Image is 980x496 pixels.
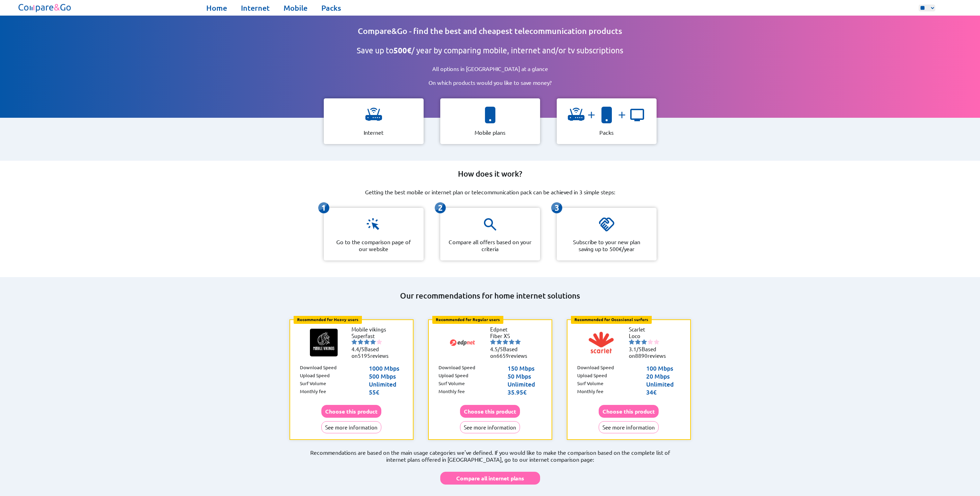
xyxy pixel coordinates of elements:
p: Upload Speed [577,372,607,380]
p: Surf Volume [439,380,465,388]
a: Choose this product [599,408,659,415]
p: Surf Volume [577,380,604,388]
img: starnr3 [364,339,370,345]
h2: Our recommendations for home internet solutions [282,291,698,301]
li: Superfast [352,333,393,339]
li: Scarlet [629,326,670,333]
a: Compare all internet plans [440,468,540,485]
p: 100 Mbps [646,364,680,372]
p: 50 Mbps [508,372,541,380]
a: See more information [321,424,381,431]
p: On which products would you like to save money? [406,79,574,86]
a: See more information [460,424,520,431]
a: Home [206,3,227,13]
button: Choose this product [321,405,381,418]
li: Based on reviews [490,346,532,359]
img: icon representing the third-step [551,202,562,213]
img: icon representing a magnifying glass [482,216,498,233]
img: and [615,109,629,121]
img: icon representing a smartphone [482,107,498,123]
p: Upload Speed [439,372,468,380]
li: Fiber XS [490,333,532,339]
p: Monthly fee [439,388,465,396]
a: icon representing a wifiandicon representing a smartphoneandicon representing a tv Packs [551,98,662,144]
p: Packs [599,129,614,136]
p: 34€ [646,388,680,396]
img: starnr3 [503,339,508,345]
p: Surf Volume [300,380,326,388]
p: Recommendations are based on the main usage categories we've defined. If you would like to make t... [282,449,698,463]
p: Internet [364,129,383,136]
p: Getting the best mobile or internet plan or telecommunication pack can be achieved in 3 simple st... [365,188,615,195]
img: starnr3 [641,339,647,345]
img: starnr4 [509,339,514,345]
img: Logo of Edpnet [449,329,476,356]
img: icon representing a wifi [365,107,382,123]
a: Packs [321,3,341,13]
p: Unlimited [369,380,403,388]
h2: How does it work? [458,169,522,179]
a: icon representing a smartphone Mobile plans [435,98,546,144]
p: Download Speed [577,364,614,372]
img: icon representing the first-step [318,202,329,213]
button: See more information [321,421,381,433]
h2: Save up to / year by comparing mobile, internet and/or tv subscriptions [357,46,623,55]
span: 5195 [358,352,370,359]
img: Logo of Compare&Go [17,2,73,14]
a: icon representing a wifi Internet [318,98,429,144]
span: 8890 [635,352,648,359]
p: All options in [GEOGRAPHIC_DATA] at a glance [410,65,570,72]
li: Based on reviews [352,346,393,359]
p: Download Speed [300,364,337,372]
li: Based on reviews [629,346,670,359]
b: Recommended for Regular users [436,317,500,322]
img: icon representing a wifi [568,107,584,123]
img: starnr1 [352,339,357,345]
p: 1000 Mbps [369,364,403,372]
img: icon representing a smartphone [598,107,615,123]
button: See more information [599,421,659,433]
a: Choose this product [460,408,520,415]
img: starnr5 [654,339,659,345]
p: Unlimited [646,380,680,388]
a: Choose this product [321,408,381,415]
p: 20 Mbps [646,372,680,380]
img: starnr2 [358,339,363,345]
p: 35.95€ [508,388,541,396]
p: 150 Mbps [508,364,541,372]
a: Mobile [284,3,307,13]
span: 6659 [496,352,509,359]
img: icon representing a handshake [598,216,615,233]
p: Compare all offers based on your criteria [449,238,532,252]
b: Recommended for Heavy users [297,317,358,322]
img: starnr4 [648,339,653,345]
p: 500 Mbps [369,372,403,380]
p: Monthly fee [300,388,326,396]
img: and [584,109,598,121]
img: Logo of Mobile vikings [310,329,338,356]
p: Mobile plans [475,129,505,136]
p: Monthly fee [577,388,604,396]
span: 3.1/5 [629,346,642,352]
li: Mobile vikings [352,326,393,333]
span: 4.4/5 [352,346,364,352]
img: Logo of Scarlet [587,329,615,356]
b: Recommended for Occasional surfers [574,317,648,322]
img: starnr1 [629,339,634,345]
b: 500€ [393,46,411,55]
img: icon representing the second-step [435,202,446,213]
img: icon representing a tv [629,107,645,123]
p: Unlimited [508,380,541,388]
img: starnr5 [376,339,382,345]
p: Go to the comparison page of our website [332,238,415,252]
p: Download Speed [439,364,475,372]
p: Subscribe to your new plan saving up to 500€/year [565,238,648,252]
button: Choose this product [460,405,520,418]
span: 4.5/5 [490,346,503,352]
a: Internet [241,3,270,13]
li: Loco [629,333,670,339]
img: starnr4 [370,339,376,345]
button: See more information [460,421,520,433]
p: 55€ [369,388,403,396]
img: starnr5 [515,339,521,345]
